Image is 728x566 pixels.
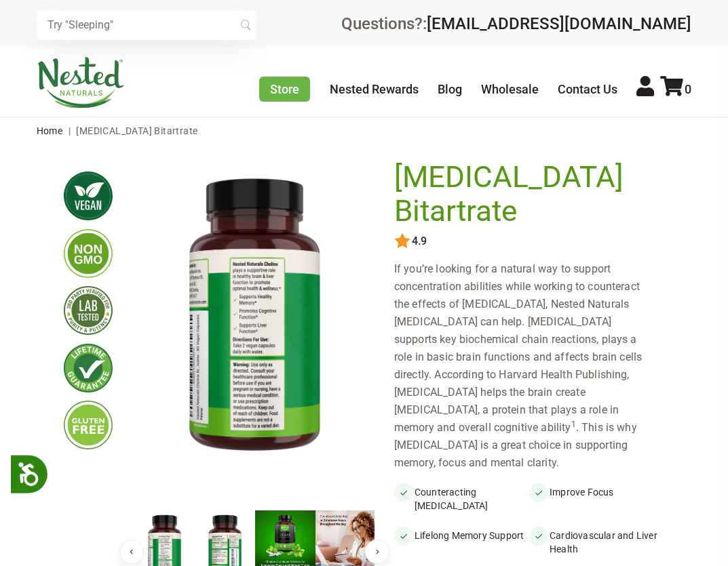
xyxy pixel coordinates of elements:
sup: 1 [571,420,576,429]
button: Next [365,540,389,564]
img: gmofree [64,229,113,278]
img: Choline Bitartrate [134,161,375,473]
li: Counteracting [MEDICAL_DATA] [394,483,529,515]
h1: [MEDICAL_DATA] Bitartrate [394,161,658,228]
input: Try "Sleeping" [37,10,256,40]
a: Blog [438,82,462,96]
img: thirdpartytested [64,286,113,335]
img: vegan [64,171,113,220]
img: Nested Naturals [37,57,125,108]
span: [MEDICAL_DATA] Bitartrate [76,125,197,136]
span: 4.9 [410,235,427,247]
button: Previous [119,540,144,564]
a: Nested Rewards [330,82,419,96]
a: 0 [660,82,691,96]
li: Cardiovascular and Liver Health [529,526,664,559]
li: Improve Focus [529,483,664,515]
img: glutenfree [64,401,113,449]
a: [EMAIL_ADDRESS][DOMAIN_NAME] [427,14,691,33]
div: Questions?: [341,16,691,32]
img: lifetimeguarantee [64,344,113,392]
span: | [65,125,74,136]
span: 0 [685,82,691,96]
a: Home [37,125,63,136]
nav: breadcrumbs [37,117,692,144]
a: Contact Us [558,82,617,96]
li: Lifelong Memory Support [394,526,529,559]
a: Wholesale [481,82,539,96]
div: If you’re looking for a natural way to support concentration abilities while working to counterac... [394,260,665,472]
a: Store [259,77,310,102]
img: star.svg [394,233,410,249]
